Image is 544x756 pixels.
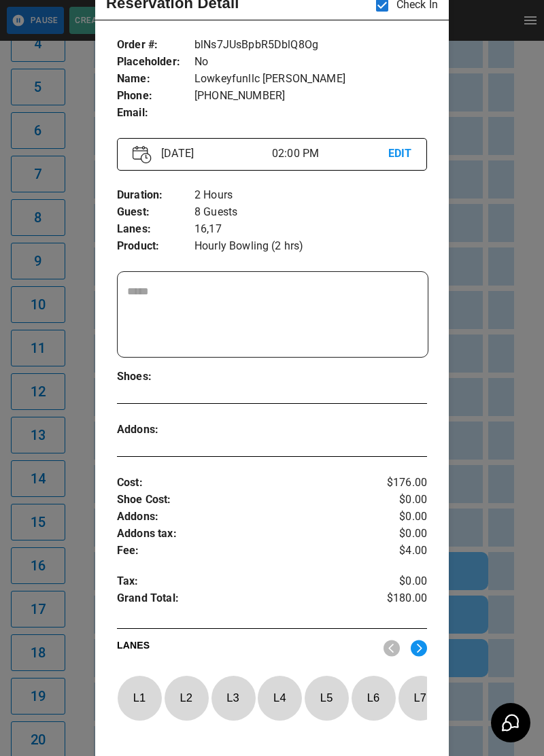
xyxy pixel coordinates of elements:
[117,88,194,105] p: Phone :
[375,543,427,560] p: $4.00
[351,682,396,714] p: L 6
[375,509,427,526] p: $0.00
[384,640,400,657] img: nav_left.svg
[194,238,427,255] p: Hourly Bowling (2 hrs)
[194,88,427,105] p: [PHONE_NUMBER]
[117,638,373,657] p: LANES
[194,54,427,71] p: No
[194,187,427,204] p: 2 Hours
[194,37,427,54] p: blNs7JUsBpbR5DblQ8Og
[375,573,427,590] p: $0.00
[117,526,375,543] p: Addons tax :
[117,54,194,71] p: Placeholder :
[194,71,427,88] p: Lowkeyfunllc [PERSON_NAME]
[133,145,152,164] img: Vector
[272,145,388,162] p: 02:00 PM
[117,221,194,238] p: Lanes :
[117,509,375,526] p: Addons :
[117,71,194,88] p: Name :
[117,422,194,439] p: Addons :
[117,105,194,122] p: Email :
[411,640,427,657] img: right.svg
[117,368,194,385] p: Shoes :
[117,475,375,492] p: Cost :
[156,145,272,162] p: [DATE]
[117,682,162,714] p: L 1
[375,590,427,611] p: $180.00
[304,682,349,714] p: L 5
[375,475,427,492] p: $176.00
[257,682,302,714] p: L 4
[117,204,194,221] p: Guest :
[388,145,411,162] p: EDIT
[194,221,427,238] p: 16,17
[117,37,194,54] p: Order # :
[117,573,375,590] p: Tax :
[117,238,194,255] p: Product :
[117,590,375,611] p: Grand Total :
[117,543,375,560] p: Fee :
[194,204,427,221] p: 8 Guests
[117,187,194,204] p: Duration :
[375,492,427,509] p: $0.00
[117,492,375,509] p: Shoe Cost :
[211,682,256,714] p: L 3
[164,682,209,714] p: L 2
[398,682,443,714] p: L 7
[375,526,427,543] p: $0.00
